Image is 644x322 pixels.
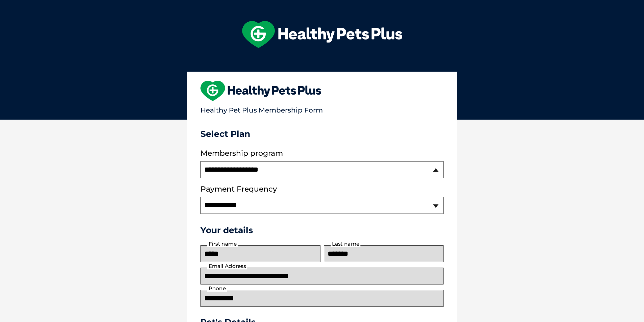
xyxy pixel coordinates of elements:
label: Email Address [207,263,247,269]
img: hpp-logo-landscape-green-white.png [242,21,402,48]
label: First name [207,241,238,247]
h3: Select Plan [200,129,444,139]
p: Healthy Pet Plus Membership Form [200,103,444,114]
img: heart-shape-hpp-logo-large.png [200,81,321,101]
label: Last name [331,241,360,247]
label: Payment Frequency [200,185,277,194]
label: Phone [207,286,227,292]
h3: Your details [200,225,444,235]
label: Membership program [200,149,444,158]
